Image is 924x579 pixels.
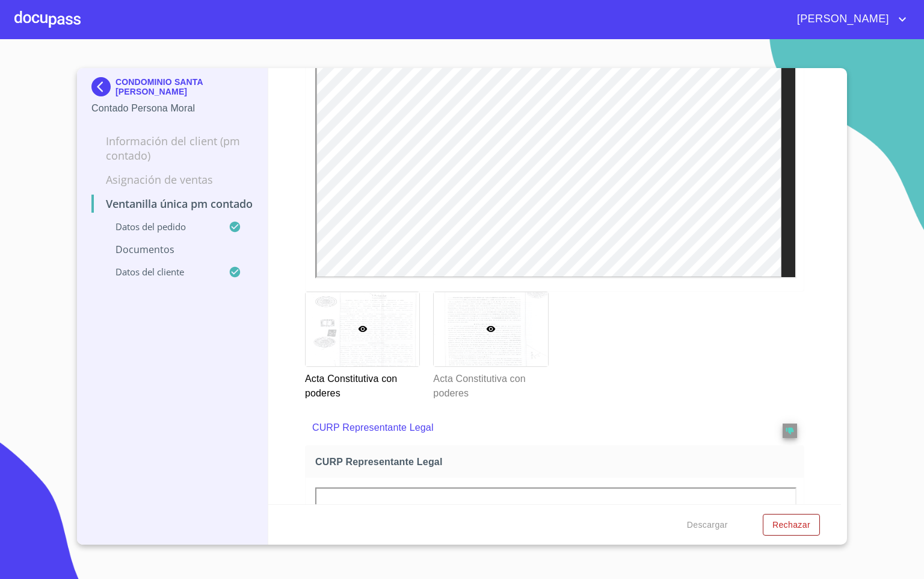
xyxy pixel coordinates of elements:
[91,77,253,101] div: CONDOMINIO SANTA [PERSON_NAME]
[91,134,253,163] p: Información del Client (PM contado)
[91,221,229,233] p: Datos del pedido
[682,514,733,536] button: Descargar
[772,518,810,533] span: Rechazar
[763,514,820,536] button: Rechazar
[91,77,115,96] img: Docupass spot blue
[312,421,748,435] p: CURP Representante Legal
[783,424,797,438] button: reject
[91,243,253,256] p: Documentos
[687,518,728,533] span: Descargar
[433,367,547,401] p: Acta Constitutiva con poderes
[91,196,253,211] p: Ventanilla única PM contado
[91,266,229,278] p: Datos del cliente
[91,101,253,116] p: Contado Persona Moral
[91,172,253,187] p: Asignación de Ventas
[305,367,419,401] p: Acta Constitutiva con poderes
[788,10,895,29] span: [PERSON_NAME]
[315,455,799,468] span: CURP Representante Legal
[115,77,253,96] p: CONDOMINIO SANTA [PERSON_NAME]
[788,10,910,29] button: account of current user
